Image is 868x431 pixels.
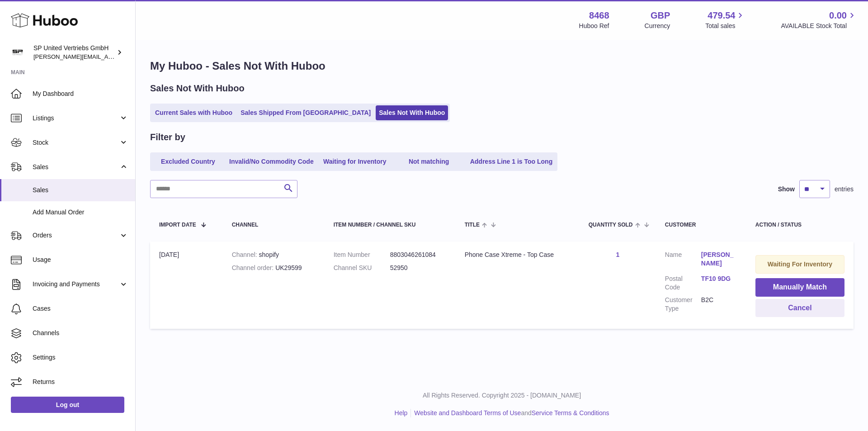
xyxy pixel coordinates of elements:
label: Show [778,185,795,194]
div: Customer [665,222,737,228]
span: Channels [33,329,128,337]
div: Item Number / Channel SKU [334,222,447,228]
span: 479.54 [708,9,735,22]
strong: Channel [232,251,259,258]
div: Phone Case Xtreme - Top Case [465,251,571,259]
strong: GBP [651,9,670,22]
span: Total sales [705,22,745,30]
a: 479.54 Total sales [705,9,745,30]
span: Add Manual Order [33,208,128,217]
img: tim@sp-united.com [11,46,24,59]
dt: Postal Code [665,275,701,292]
dt: Customer Type [665,296,701,313]
div: Currency [645,22,670,30]
dd: 52950 [390,264,447,272]
span: [PERSON_NAME][EMAIL_ADDRESS][DOMAIN_NAME] [33,53,181,60]
p: All Rights Reserved. Copyright 2025 - [DOMAIN_NAME] [143,391,861,400]
div: UK29599 [232,264,316,272]
td: [DATE] [150,242,223,329]
strong: 8468 [589,9,609,22]
a: Sales Shipped From [GEOGRAPHIC_DATA] [237,105,374,120]
span: Title [465,222,480,228]
span: My Dashboard [33,90,128,98]
button: Cancel [755,299,844,317]
a: Invalid/No Commodity Code [226,154,317,169]
span: Usage [33,256,128,264]
a: Sales Not With Huboo [376,105,448,120]
span: Quantity Sold [589,222,633,228]
a: Current Sales with Huboo [152,105,236,120]
dt: Item Number [334,251,390,259]
a: Not matching [393,154,465,169]
h2: Filter by [150,131,185,143]
div: Action / Status [755,222,844,228]
span: Sales [33,163,119,171]
a: Excluded Country [152,154,224,169]
button: Manually Match [755,278,844,297]
a: Log out [11,397,124,413]
span: Listings [33,114,119,123]
div: SP United Vertriebs GmbH [33,44,115,61]
a: Waiting for Inventory [319,154,391,169]
dt: Channel SKU [334,264,390,272]
h2: Sales Not With Huboo [150,82,245,95]
a: Website and Dashboard Terms of Use [414,409,521,417]
strong: Waiting For Inventory [768,260,832,268]
span: Invoicing and Payments [33,280,119,289]
span: Orders [33,231,119,240]
strong: Channel order [232,264,276,271]
span: Import date [159,222,196,228]
div: Channel [232,222,316,228]
a: Address Line 1 is Too Long [467,154,556,169]
li: and [411,409,609,417]
dt: Name [665,251,701,270]
a: [PERSON_NAME] [701,251,737,268]
a: Help [395,409,408,417]
div: Huboo Ref [579,22,609,30]
a: Service Terms & Conditions [532,409,609,417]
span: Stock [33,138,119,147]
span: 0.00 [829,9,847,22]
dd: 8803046261084 [390,251,447,259]
a: 0.00 AVAILABLE Stock Total [781,9,857,30]
span: Returns [33,378,128,386]
span: Cases [33,304,128,313]
dd: B2C [701,296,737,313]
h1: My Huboo - Sales Not With Huboo [150,59,854,73]
span: Sales [33,186,128,194]
span: Settings [33,353,128,362]
span: entries [835,185,854,194]
a: 1 [616,251,619,258]
a: TF10 9DG [701,275,737,283]
div: shopify [232,251,316,259]
span: AVAILABLE Stock Total [781,22,857,30]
